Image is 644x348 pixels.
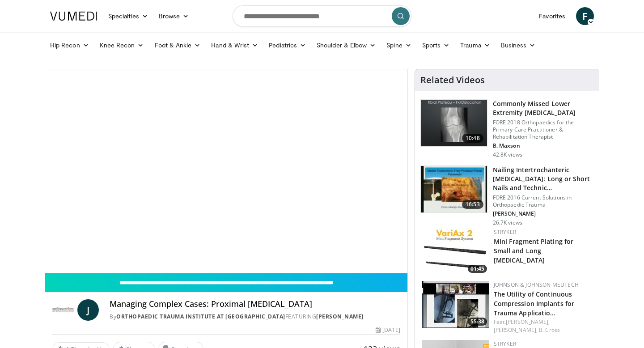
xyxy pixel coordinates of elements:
[462,200,483,209] span: 16:53
[110,313,400,321] div: By FEATURING
[110,299,400,309] h4: Managing Complex Cases: Proximal [MEDICAL_DATA]
[263,36,311,54] a: Pediatrics
[94,36,149,54] a: Knee Recon
[468,265,487,273] span: 01:45
[493,119,593,140] p: FORE 2018 Orthopaedics for the Primary Care Practitioner & Rehabilitation Therapist
[103,7,153,25] a: Specialties
[462,134,483,143] span: 10:48
[45,69,407,273] video-js: Video Player
[50,12,97,21] img: VuMedi Logo
[493,151,522,158] p: 42.8K views
[376,326,400,334] div: [DATE]
[52,299,74,321] img: Orthopaedic Trauma Institute at UCSF
[494,281,579,289] a: Johnson & Johnson MedTech
[422,228,489,275] img: b37175e7-6a0c-4ed3-b9ce-2cebafe6c791.150x105_q85_crop-smart_upscale.jpg
[576,7,594,25] a: F
[539,326,560,334] a: B. Cross
[153,7,195,25] a: Browse
[417,36,455,54] a: Sports
[493,166,593,192] h3: Nailing Intertrochanteric [MEDICAL_DATA]: Long or Short Nails and Technic…
[116,313,285,320] a: Orthopaedic Trauma Institute at [GEOGRAPHIC_DATA]
[506,318,550,326] a: [PERSON_NAME],
[494,237,574,264] a: Mini Fragment Plating for Small and Long [MEDICAL_DATA]
[493,142,593,149] p: B. Maxson
[421,100,487,146] img: 4aa379b6-386c-4fb5-93ee-de5617843a87.150x105_q85_crop-smart_upscale.jpg
[494,290,574,317] a: The Utility of Continuous Compression Implants for Trauma Applicatio…
[468,318,487,326] span: 55:38
[494,318,592,334] div: Feat.
[494,326,538,334] a: [PERSON_NAME],
[493,210,593,217] p: [PERSON_NAME]
[422,228,489,275] a: 01:45
[422,281,489,328] img: 05424410-063a-466e-aef3-b135df8d3cb3.150x105_q85_crop-smart_upscale.jpg
[45,36,94,54] a: Hip Recon
[420,166,593,226] a: 16:53 Nailing Intertrochanteric [MEDICAL_DATA]: Long or Short Nails and Technic… FORE 2016 Curren...
[233,5,411,27] input: Search topics, interventions
[421,166,487,212] img: 3d67d1bf-bbcf-4214-a5ee-979f525a16cd.150x105_q85_crop-smart_upscale.jpg
[149,36,206,54] a: Foot & Ankle
[420,99,593,158] a: 10:48 Commonly Missed Lower Extremity [MEDICAL_DATA] FORE 2018 Orthopaedics for the Primary Care ...
[420,75,485,85] h4: Related Videos
[493,219,522,226] p: 26.7K views
[455,36,496,54] a: Trauma
[493,194,593,208] p: FORE 2016 Current Solutions in Orthopaedic Trauma
[493,99,593,117] h3: Commonly Missed Lower Extremity [MEDICAL_DATA]
[381,36,416,54] a: Spine
[534,7,571,25] a: Favorites
[77,299,99,321] a: J
[206,36,263,54] a: Hand & Wrist
[494,228,516,236] a: Stryker
[494,340,516,348] a: Stryker
[311,36,381,54] a: Shoulder & Elbow
[496,36,541,54] a: Business
[316,313,364,320] a: [PERSON_NAME]
[422,281,489,328] a: 55:38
